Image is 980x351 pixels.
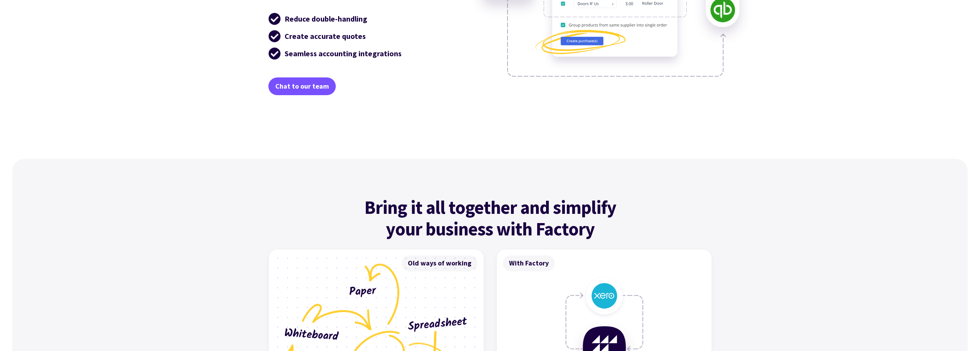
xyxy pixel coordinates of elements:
strong: Seamless accounting integrations [285,49,402,58]
div: With Factory [503,255,555,271]
div: Old ways of working [402,255,477,271]
strong: Create accurate quotes [285,31,366,41]
h4: Bring it all together and simplify your business with Factory [347,196,633,240]
a: Chat to our team [268,77,336,95]
iframe: Chat Widget [852,268,980,351]
strong: Reduce double-handling [285,14,367,24]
